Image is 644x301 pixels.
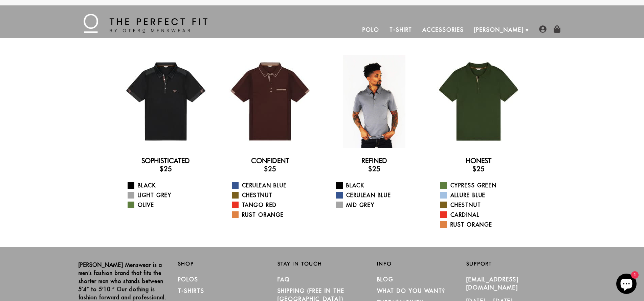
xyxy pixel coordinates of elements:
[232,211,317,219] a: Rust Orange
[178,276,199,283] a: Polos
[128,191,213,199] a: Light Grey
[440,211,525,219] a: Cardinal
[277,276,290,283] a: FAQ
[377,261,466,267] h2: Info
[141,157,190,165] a: Sophisticated
[128,181,213,189] a: Black
[119,165,213,173] h3: $25
[336,191,421,199] a: Cerulean Blue
[440,191,525,199] a: Allure Blue
[614,274,639,296] inbox-online-store-chat: Shopify online store chat
[336,201,421,209] a: Mid Grey
[357,22,384,38] a: Polo
[377,287,446,294] a: What Do You Want?
[469,22,529,38] a: [PERSON_NAME]
[466,276,519,291] a: [EMAIL_ADDRESS][DOMAIN_NAME]
[128,201,213,209] a: Olive
[466,157,491,165] a: Honest
[384,22,417,38] a: T-Shirt
[336,181,421,189] a: Black
[232,181,317,189] a: Cerulean Blue
[178,287,204,294] a: T-Shirts
[84,14,207,33] img: The Perfect Fit - by Otero Menswear - Logo
[377,276,394,283] a: Blog
[440,201,525,209] a: Chestnut
[277,261,367,267] h2: Stay in Touch
[251,157,289,165] a: Confident
[417,22,469,38] a: Accessories
[466,261,566,267] h2: Support
[232,201,317,209] a: Tango Red
[539,25,547,33] img: user-account-icon.png
[232,191,317,199] a: Chestnut
[328,165,421,173] h3: $25
[440,221,525,229] a: Rust Orange
[223,165,317,173] h3: $25
[432,165,525,173] h3: $25
[361,157,387,165] a: Refined
[553,25,561,33] img: shopping-bag-icon.png
[178,261,267,267] h2: Shop
[440,181,525,189] a: Cypress Green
